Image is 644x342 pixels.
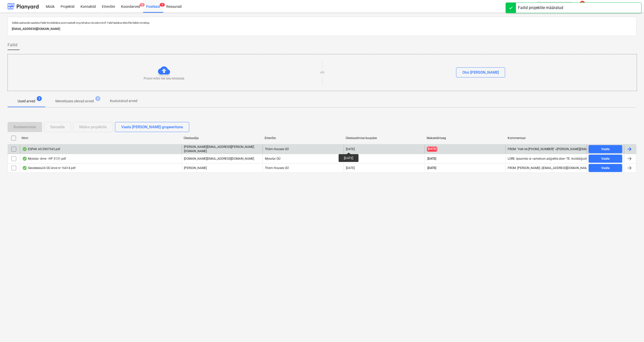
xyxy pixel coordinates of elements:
div: Kommentaar [508,136,585,140]
span: [DATE] [427,147,437,151]
button: Vaata [589,145,622,153]
span: [DATE] [427,166,437,170]
p: Menetluses olevad arved [55,99,94,104]
button: Vaata [589,164,622,172]
div: Andmed failist loetud [22,166,27,170]
span: [DATE] [427,157,437,161]
div: [DATE] [346,147,355,151]
button: Otsi [PERSON_NAME] [456,67,505,77]
p: [DOMAIN_NAME][EMAIL_ADDRESS][DOMAIN_NAME] [184,157,254,161]
div: Proovi mõni fail siia lohistadavõiOtsi [PERSON_NAME] [8,54,637,91]
div: Vaata [PERSON_NAME] grupeerituna [121,124,183,130]
p: [PERSON_NAME][EMAIL_ADDRESS][PERSON_NAME][DOMAIN_NAME] [184,145,261,153]
div: Andmed failist loetud [22,157,27,161]
span: 6 [95,96,100,101]
button: Vaata [589,155,622,163]
p: Proovi mõni fail siia lohistada [144,76,184,81]
div: Otsi [PERSON_NAME] [462,69,499,76]
p: Sellele aadressile saadetud failid töödeldakse automaatselt ning tehakse viirusekontroll. Failid ... [12,21,632,24]
div: Vaata [601,165,610,171]
div: Failid projektile määratud [518,5,563,11]
div: Andmed failist loetud [22,147,27,151]
div: Geodeesia24 OÜ Arve nr 16414.pdf [22,166,75,170]
p: [PERSON_NAME] [184,166,207,170]
div: [DATE] [346,166,355,170]
div: Vaata [601,146,610,152]
span: 9 [140,3,145,7]
div: Mysolar -Arve - HP 5131.pdf [22,157,66,161]
div: Thörn Houses OÜ [263,164,344,172]
p: Kustutatud arved [110,98,137,104]
div: Vaata [601,156,610,162]
div: Üleslaadimise kuupäev [346,136,423,140]
div: Maksetähtaeg [427,136,504,140]
span: 3 [37,96,42,101]
div: Üleslaadija [184,136,261,140]
p: [EMAIL_ADDRESS][DOMAIN_NAME] [12,26,632,32]
span: Failid [8,42,17,48]
div: [DATE] [346,157,355,160]
div: Thörn Houses OÜ [263,145,344,153]
div: Mysolar OÜ [263,155,344,163]
p: Uued arved [18,99,35,104]
div: ESPAK AS 0907543.pdf [22,147,60,151]
div: Nimi [22,136,180,140]
button: Vaata [PERSON_NAME] grupeerituna [115,122,189,132]
p: või [320,70,324,75]
span: 9 [160,3,165,7]
div: Ettevõte [265,136,342,140]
